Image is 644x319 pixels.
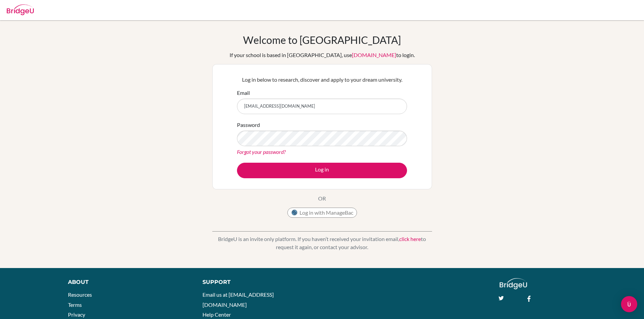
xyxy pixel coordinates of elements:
div: Support [202,278,314,286]
a: Privacy [68,311,85,318]
button: Log in [237,163,407,178]
a: Forgot your password? [237,149,286,155]
img: logo_white@2x-f4f0deed5e89b7ecb1c2cc34c3e3d731f90f0f143d5ea2071677605dd97b5244.png [500,278,527,289]
label: Email [237,89,250,97]
div: Open Intercom Messenger [621,296,637,312]
a: Terms [68,301,82,308]
p: BridgeU is an invite only platform. If you haven’t received your invitation email, to request it ... [212,235,432,251]
button: Log in with ManageBac [287,208,357,218]
img: Bridge-U [7,4,34,15]
p: OR [318,194,326,203]
p: Log in below to research, discover and apply to your dream university. [237,76,407,84]
a: Resources [68,291,92,298]
label: Password [237,121,260,129]
a: Help Center [202,311,231,318]
a: click here [399,236,421,242]
a: [DOMAIN_NAME] [352,52,396,58]
a: Email us at [EMAIL_ADDRESS][DOMAIN_NAME] [202,291,274,308]
h1: Welcome to [GEOGRAPHIC_DATA] [243,34,401,46]
div: If your school is based in [GEOGRAPHIC_DATA], use to login. [230,51,415,59]
div: About [68,278,187,286]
